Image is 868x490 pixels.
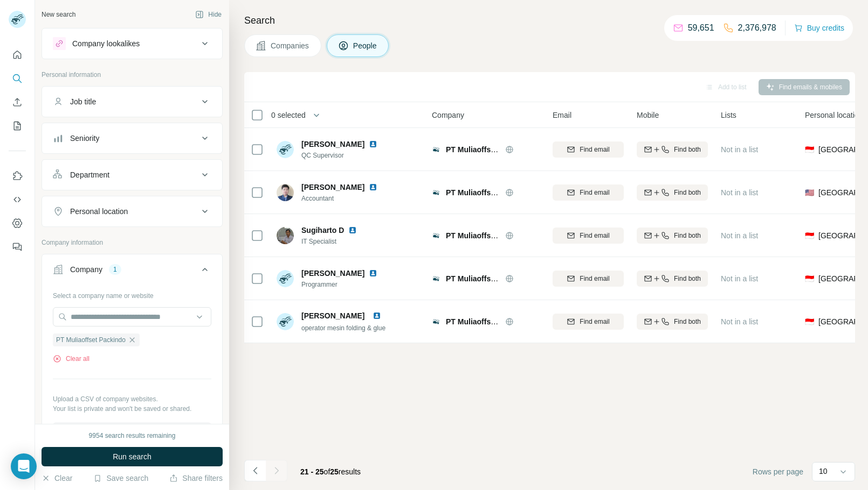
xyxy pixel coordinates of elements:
[580,317,609,326] span: Find email
[674,274,701,283] span: Find both
[432,110,464,120] span: Company
[805,110,863,120] span: Personal location
[277,227,294,244] img: Avatar
[53,394,211,404] p: Upload a CSV of company websites.
[580,274,609,283] span: Find email
[637,271,708,287] button: Find both
[300,467,324,476] span: 21 - 25
[805,187,814,198] span: 🇺🇸
[553,314,624,330] button: Find email
[11,453,37,479] div: Open Intercom Messenger
[9,93,26,112] button: Enrich CSV
[271,110,306,120] span: 0 selected
[42,125,222,151] button: Seniority
[70,133,99,144] div: Seniority
[277,141,294,158] img: Avatar
[42,238,223,247] p: Company information
[637,141,708,158] button: Find both
[446,274,533,283] span: PT Muliaoffset Packindo
[277,184,294,201] img: Avatar
[9,166,26,186] button: Use Surfe on LinkedIn
[805,273,814,284] span: 🇮🇩
[805,316,814,327] span: 🇮🇩
[674,317,701,326] span: Find both
[637,110,659,120] span: Mobile
[637,184,708,201] button: Find both
[330,467,339,476] span: 25
[819,466,828,477] p: 10
[721,110,736,120] span: Lists
[553,228,624,244] button: Find email
[674,231,701,240] span: Find both
[9,45,26,65] button: Quick start
[738,22,776,34] p: 2,376,978
[674,145,701,154] span: Find both
[42,31,222,56] button: Company lookalikes
[369,183,377,191] img: LinkedIn logo
[553,110,571,120] span: Email
[301,311,364,320] span: [PERSON_NAME]
[70,206,128,217] div: Personal location
[446,231,533,240] span: PT Muliaoffset Packindo
[301,139,364,150] span: [PERSON_NAME]
[688,22,714,34] p: 59,651
[432,145,440,154] img: Logo of PT Muliaoffset Packindo
[277,313,294,330] img: Avatar
[301,225,344,236] span: Sugiharto D
[432,317,440,326] img: Logo of PT Muliaoffset Packindo
[42,162,222,188] button: Department
[42,70,223,80] p: Personal information
[53,422,211,442] button: Upload a list of companies
[553,184,624,201] button: Find email
[277,270,294,287] img: Avatar
[353,40,378,51] span: People
[721,145,758,154] span: Not in a list
[169,473,223,484] button: Share filters
[553,271,624,287] button: Find email
[721,317,758,326] span: Not in a list
[89,431,176,441] div: 9954 search results remaining
[432,231,440,240] img: Logo of PT Muliaoffset Packindo
[753,466,803,477] span: Rows per page
[244,460,266,481] button: Navigate to previous page
[70,264,102,275] div: Company
[42,89,222,115] button: Job title
[70,96,96,107] div: Job title
[794,20,844,35] button: Buy credits
[805,230,814,241] span: 🇮🇩
[553,141,624,158] button: Find email
[301,324,385,332] span: operator mesin folding & glue
[324,467,330,476] span: of
[348,226,357,235] img: LinkedIn logo
[93,473,148,484] button: Save search
[373,311,381,320] img: LinkedIn logo
[300,467,361,476] span: results
[446,145,533,154] span: PT Muliaoffset Packindo
[9,237,26,257] button: Feedback
[42,10,75,19] div: New search
[9,190,26,209] button: Use Surfe API
[637,228,708,244] button: Find both
[109,265,121,274] div: 1
[53,354,89,364] button: Clear all
[56,335,126,345] span: PT Muliaoffset Packindo
[805,144,814,155] span: 🇮🇩
[70,169,109,180] div: Department
[9,69,26,88] button: Search
[53,404,211,414] p: Your list is private and won't be saved or shared.
[446,317,533,326] span: PT Muliaoffset Packindo
[9,214,26,233] button: Dashboard
[301,194,382,203] span: Accountant
[637,314,708,330] button: Find both
[42,198,222,224] button: Personal location
[113,451,151,462] span: Run search
[721,274,758,283] span: Not in a list
[369,140,377,148] img: LinkedIn logo
[301,280,382,289] span: Programmer
[580,145,609,154] span: Find email
[446,188,533,197] span: PT Muliaoffset Packindo
[580,231,609,240] span: Find email
[301,237,361,246] span: IT Specialist
[244,13,855,28] h4: Search
[301,182,364,193] span: [PERSON_NAME]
